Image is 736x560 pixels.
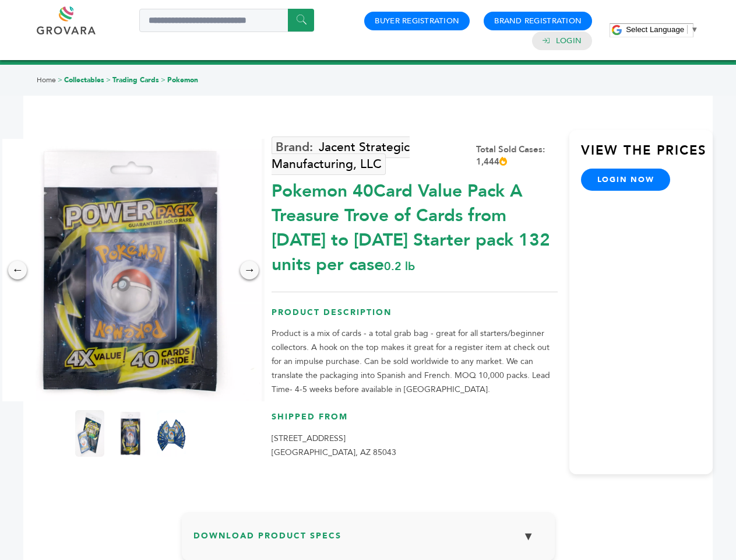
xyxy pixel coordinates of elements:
a: Collectables [64,75,104,85]
span: > [106,75,111,85]
img: Pokemon 40-Card Value Pack – A Treasure Trove of Cards from 1996 to 2024 - Starter pack! 132 unit... [75,410,104,457]
a: Buyer Registration [375,16,459,26]
span: 0.2 lb [384,258,415,274]
a: Jacent Strategic Manufacturing, LLC [272,136,410,175]
a: Home [37,75,56,85]
a: login now [581,169,671,191]
img: Pokemon 40-Card Value Pack – A Treasure Trove of Cards from 1996 to 2024 - Starter pack! 132 unit... [116,410,145,457]
h3: View the Prices [581,142,713,169]
h3: Product Description [272,307,558,327]
img: Pokemon 40-Card Value Pack – A Treasure Trove of Cards from 1996 to 2024 - Starter pack! 132 unit... [157,410,186,457]
span: > [161,75,165,85]
p: [STREET_ADDRESS] [GEOGRAPHIC_DATA], AZ 85043 [272,432,558,460]
a: Pokemon [167,75,198,85]
a: Brand Registration [494,16,582,26]
span: Select Language [626,25,684,34]
div: Pokemon 40Card Value Pack A Treasure Trove of Cards from [DATE] to [DATE] Starter pack 132 units ... [272,173,558,277]
div: Total Sold Cases: 1,444 [476,143,558,168]
div: ← [8,261,27,279]
a: Trading Cards [112,75,159,85]
h3: Download Product Specs [193,524,543,558]
span: > [58,75,62,85]
span: ​ [687,25,688,34]
h3: Shipped From [272,411,558,432]
input: Search a product or brand... [139,9,314,32]
span: ▼ [691,25,698,34]
a: Login [556,36,582,46]
a: Select Language​ [626,25,698,34]
p: Product is a mix of cards - a total grab bag - great for all starters/beginner collectors. A hook... [272,327,558,397]
div: → [240,261,259,279]
button: ▼ [514,524,543,549]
